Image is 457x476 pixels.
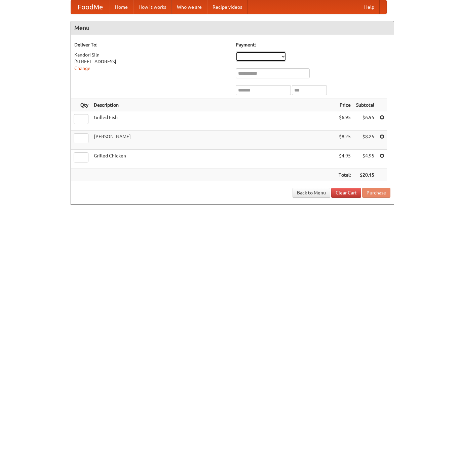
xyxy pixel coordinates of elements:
a: FoodMe [71,0,110,14]
th: Price [336,99,353,111]
h5: Payment: [236,41,390,48]
a: Clear Cart [331,188,361,198]
th: $20.15 [353,169,377,181]
a: Home [110,0,133,14]
div: Kandori Siln [74,51,229,58]
th: Qty [71,99,91,111]
th: Description [91,99,336,111]
td: $4.95 [353,150,377,169]
td: $8.25 [336,131,353,150]
button: Purchase [362,188,390,198]
td: $4.95 [336,150,353,169]
a: Help [359,0,380,14]
a: Change [74,66,90,71]
td: $6.95 [336,111,353,131]
a: Who we are [172,0,207,14]
h4: Menu [71,21,394,35]
td: $8.25 [353,131,377,150]
td: $6.95 [353,111,377,131]
a: How it works [133,0,172,14]
div: [STREET_ADDRESS] [74,58,229,65]
td: [PERSON_NAME] [91,131,336,150]
a: Recipe videos [207,0,247,14]
th: Total: [336,169,353,181]
th: Subtotal [353,99,377,111]
td: Grilled Chicken [91,150,336,169]
a: Back to Menu [293,188,330,198]
h5: Deliver To: [74,41,229,48]
td: Grilled Fish [91,111,336,131]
